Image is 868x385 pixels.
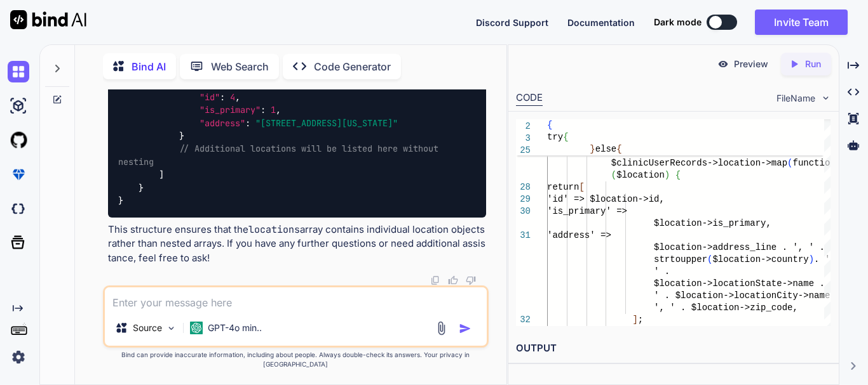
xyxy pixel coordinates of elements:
[547,182,579,192] span: return
[108,223,486,266] p: This structure ensures that the array contains individual location objects rather than nested arr...
[516,181,531,193] div: 28
[133,322,162,334] p: Source
[179,79,184,90] span: {
[159,169,164,180] span: ]
[248,223,300,236] code: locations
[654,254,707,264] span: strtoupper
[255,117,398,129] span: "[STREET_ADDRESS][US_STATE]"
[654,290,841,301] span: ' . $location->locationCity->name .
[261,105,266,116] span: :
[563,132,568,142] span: {
[665,170,670,180] span: )
[314,59,391,74] p: Code Generator
[616,144,621,154] span: {
[793,158,836,168] span: function
[200,117,245,129] span: "address"
[717,58,729,70] img: preview
[547,132,563,142] span: try
[516,145,531,157] span: 25
[208,322,262,334] p: GPT-4o min..
[547,146,638,156] span: $locationsArray =
[611,170,616,180] span: (
[459,322,471,335] img: icon
[814,254,836,264] span: . ',
[734,58,768,70] p: Preview
[805,58,821,70] p: Run
[654,16,702,29] span: Dark mode
[567,16,635,29] button: Documentation
[516,206,531,218] div: 30
[166,323,177,334] img: Pick Models
[476,17,548,28] span: Discord Support
[654,242,825,252] span: $location->address_line . ', ' .
[820,93,831,103] img: chevron down
[638,315,643,325] span: ;
[516,193,531,206] div: 29
[654,278,841,289] span: $location->locationState->name . ',
[787,158,792,168] span: (
[516,230,531,242] div: 31
[654,303,798,313] span: ', ' . $location->zip_code,
[132,59,166,74] p: Bind AI
[245,117,250,129] span: :
[230,91,235,103] span: 4
[220,91,225,103] span: :
[8,95,29,117] img: ai-studio
[712,254,808,264] span: $location->country
[448,275,458,285] img: like
[516,121,531,133] span: 2
[271,105,276,116] span: 1
[611,158,787,168] span: $clinicUserRecords->location->map
[654,266,670,277] span: ' .
[211,59,269,74] p: Web Search
[476,16,548,29] button: Discord Support
[809,254,814,264] span: )
[547,206,627,216] span: 'is_primary' =>
[430,275,440,285] img: copy
[8,164,29,185] img: premium
[103,350,489,369] p: Bind can provide inaccurate information, including about people. Always double-check its answers....
[547,120,552,130] span: {
[508,334,839,363] h2: OUTPUT
[755,10,848,35] button: Invite Team
[707,254,712,264] span: (
[547,230,611,240] span: 'address' =>
[675,170,681,180] span: {
[200,105,261,116] span: "is_primary"
[276,105,281,116] span: ,
[654,218,771,228] span: $location->is_primary,
[8,129,29,151] img: githubLight
[595,144,617,154] span: else
[10,10,86,29] img: Bind AI
[516,314,531,326] div: 32
[434,321,449,336] img: attachment
[616,170,665,180] span: $location
[8,61,29,82] img: chat
[547,194,665,204] span: 'id' => $location->id,
[516,133,531,145] span: 3
[632,315,637,325] span: ]
[567,17,635,28] span: Documentation
[516,91,543,106] div: CODE
[179,130,184,141] span: }
[118,143,444,167] span: // Additional locations will be listed here without nesting
[466,275,476,285] img: dislike
[235,91,240,103] span: ,
[118,195,123,206] span: }
[776,92,815,105] span: FileName
[590,144,595,154] span: }
[8,346,29,368] img: settings
[139,182,144,193] span: }
[8,198,29,219] img: darkCloudIdeIcon
[190,322,203,334] img: GPT-4o mini
[579,182,584,192] span: [
[200,91,220,103] span: "id"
